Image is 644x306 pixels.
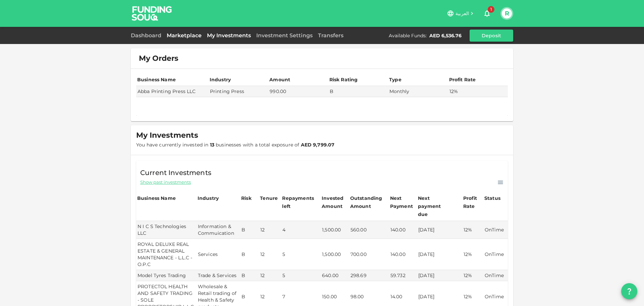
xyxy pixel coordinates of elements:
[350,194,384,210] div: Outstanding Amount
[483,270,508,281] td: OnTime
[210,142,214,148] strong: 13
[198,194,219,202] div: Industry
[259,270,281,281] td: 12
[329,76,358,84] div: Risk Rating
[417,221,462,239] td: [DATE]
[209,86,268,97] td: Printing Press
[462,270,483,281] td: 12%
[240,221,259,239] td: B
[455,10,469,16] span: العربية
[131,32,164,39] a: Dashboard
[488,6,494,13] span: 1
[621,283,637,299] button: question
[259,221,281,239] td: 12
[448,86,508,97] td: 12%
[281,221,321,239] td: 4
[281,270,321,281] td: 5
[137,76,176,84] div: Business Name
[269,76,290,84] div: Amount
[137,194,176,202] div: Business Name
[282,194,316,210] div: Repayments left
[322,194,348,210] div: Invested Amount
[136,221,197,239] td: N I C S Technologies LLC
[321,239,349,270] td: 1,500.00
[389,221,417,239] td: 140.00
[259,239,281,270] td: 12
[321,270,349,281] td: 640.00
[463,194,482,210] div: Profit Rate
[349,221,389,239] td: 560.00
[483,221,508,239] td: OnTime
[502,8,512,18] button: R
[418,194,451,218] div: Next payment due
[483,239,508,270] td: OnTime
[301,142,335,148] strong: AED 9,799.07
[462,239,483,270] td: 12%
[470,30,513,42] button: Deposit
[429,32,462,39] div: AED 6,536.76
[136,270,197,281] td: Model Tyres Trading
[417,239,462,270] td: [DATE]
[315,32,346,39] a: Transfers
[140,167,211,178] span: Current Investments
[241,194,255,202] div: Risk
[417,270,462,281] td: [DATE]
[281,239,321,270] td: 5
[349,239,389,270] td: 700.00
[389,270,417,281] td: 59.732
[140,179,191,185] span: Show past investments
[136,86,209,97] td: Abba Printing Press LLC
[390,194,416,210] div: Next Payment
[136,239,197,270] td: ROYAL DELUXE REAL ESTATE & GENERAL MAINTENANCE - L.L.C - O.P.C
[136,142,334,148] span: You have currently invested in businesses with a total exposure of
[389,32,427,39] div: Available Funds :
[484,194,501,202] div: Status
[449,76,476,84] div: Profit Rate
[389,76,402,84] div: Type
[389,239,417,270] td: 140.00
[260,194,278,202] div: Tenure
[204,32,254,39] a: My Investments
[210,76,231,84] div: Industry
[197,270,240,281] td: Trade & Services
[268,86,328,97] td: 990.00
[349,270,389,281] td: 298.69
[462,221,483,239] td: 12%
[254,32,315,39] a: Investment Settings
[197,221,240,239] td: Information & Commuication
[328,86,388,97] td: B
[164,32,204,39] a: Marketplace
[388,86,448,97] td: Monthly
[197,239,240,270] td: Services
[480,7,494,20] button: 1
[240,270,259,281] td: B
[321,221,349,239] td: 1,500.00
[136,131,198,140] span: My Investments
[240,239,259,270] td: B
[139,54,178,63] span: My Orders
